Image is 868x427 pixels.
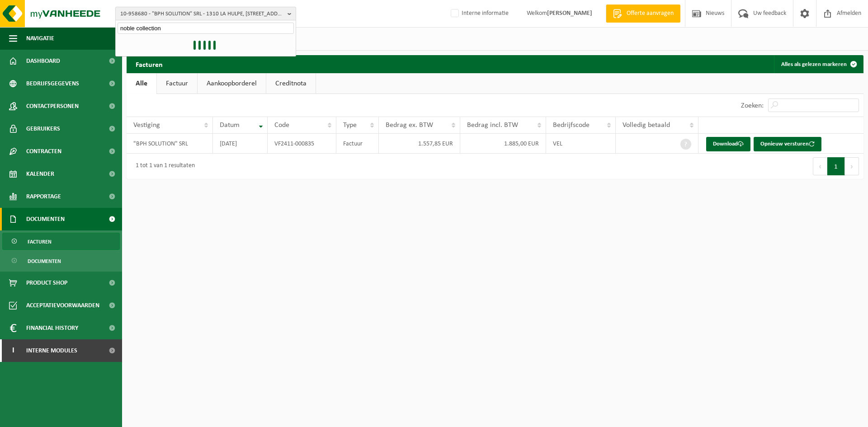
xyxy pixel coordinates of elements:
span: Vestiging [133,122,160,129]
a: Creditnota [266,73,316,94]
span: Bedrijfscode [553,122,590,129]
span: Gebruikers [26,117,60,140]
a: Facturen [2,233,120,250]
button: 1 [827,157,845,175]
td: VEL [546,134,615,154]
span: Interne modules [26,339,77,362]
td: 1.885,00 EUR [460,134,546,154]
label: Zoeken: [741,102,764,109]
span: Datum [220,122,240,129]
a: Alle [127,73,156,94]
td: [DATE] [213,134,268,154]
button: Previous [813,157,827,175]
span: Documenten [26,208,65,230]
a: Factuur [157,73,197,94]
span: Product Shop [26,272,67,294]
span: Financial History [26,317,78,339]
a: Aankoopborderel [198,73,266,94]
button: Opnieuw versturen [754,137,821,151]
span: Kalender [26,163,54,185]
td: Factuur [336,134,378,154]
span: Bedrag ex. BTW [386,122,433,129]
td: "BPH SOLUTION" SRL [127,134,213,154]
span: Contactpersonen [26,95,79,117]
td: VF2411-000835 [268,134,336,154]
button: Next [845,157,859,175]
a: Documenten [2,252,120,269]
h2: Facturen [127,55,172,73]
span: Offerte aanvragen [624,9,676,18]
td: 1.557,85 EUR [379,134,460,154]
a: Download [706,137,750,151]
input: Zoeken naar gekoppelde vestigingen [118,23,294,34]
button: 10-958680 - "BPH SOLUTION" SRL - 1310 LA HULPE, [STREET_ADDRESS][PERSON_NAME] [115,7,296,20]
label: Interne informatie [449,7,509,20]
span: Acceptatievoorwaarden [26,294,99,317]
span: Dashboard [26,50,60,72]
span: Code [274,122,289,129]
a: Offerte aanvragen [606,5,680,23]
button: Alles als gelezen markeren [774,55,863,73]
span: Type [343,122,357,129]
span: I [9,339,17,362]
span: Rapportage [26,185,61,208]
span: Navigatie [26,27,54,50]
span: Facturen [28,233,52,250]
div: 1 tot 1 van 1 resultaten [131,158,195,174]
span: 10-958680 - "BPH SOLUTION" SRL - 1310 LA HULPE, [STREET_ADDRESS][PERSON_NAME] [120,7,284,21]
span: Bedrag incl. BTW [467,122,518,129]
strong: [PERSON_NAME] [547,10,592,17]
span: Bedrijfsgegevens [26,72,79,95]
span: Volledig betaald [623,122,670,129]
span: Contracten [26,140,61,163]
span: Documenten [28,253,61,270]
